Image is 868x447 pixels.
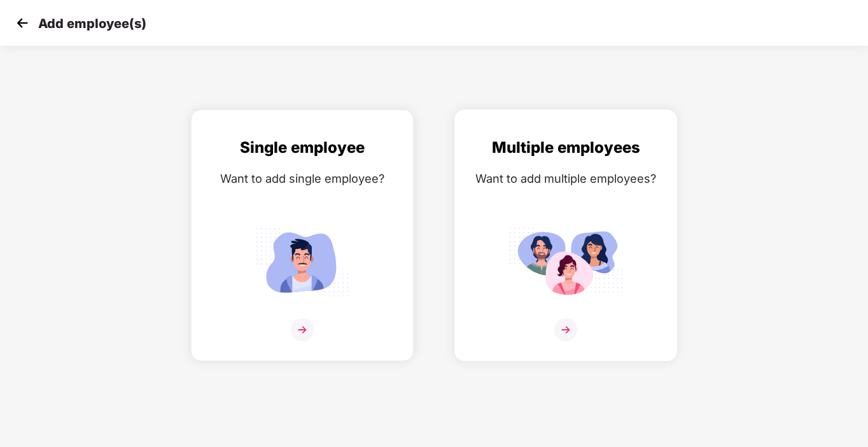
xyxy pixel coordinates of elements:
[204,169,400,188] div: Want to add single employee?
[38,16,146,31] p: Add employee(s)
[554,318,577,341] img: svg+xml;base64,PHN2ZyB4bWxucz0iaHR0cDovL3d3dy53My5vcmcvMjAwMC9zdmciIHdpZHRoPSIzNiIgaGVpZ2h0PSIzNi...
[13,13,32,32] img: svg+xml;base64,PHN2ZyB4bWxucz0iaHR0cDovL3d3dy53My5vcmcvMjAwMC9zdmciIHdpZHRoPSIzMCIgaGVpZ2h0PSIzMC...
[245,222,360,302] img: svg+xml;base64,PHN2ZyB4bWxucz0iaHR0cDovL3d3dy53My5vcmcvMjAwMC9zdmciIGlkPSJTaW5nbGVfZW1wbG95ZWUiIH...
[204,136,400,160] div: Single employee
[468,136,664,160] div: Multiple employees
[291,318,314,341] img: svg+xml;base64,PHN2ZyB4bWxucz0iaHR0cDovL3d3dy53My5vcmcvMjAwMC9zdmciIHdpZHRoPSIzNiIgaGVpZ2h0PSIzNi...
[508,222,623,302] img: svg+xml;base64,PHN2ZyB4bWxucz0iaHR0cDovL3d3dy53My5vcmcvMjAwMC9zdmciIGlkPSJNdWx0aXBsZV9lbXBsb3llZS...
[468,169,664,188] div: Want to add multiple employees?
